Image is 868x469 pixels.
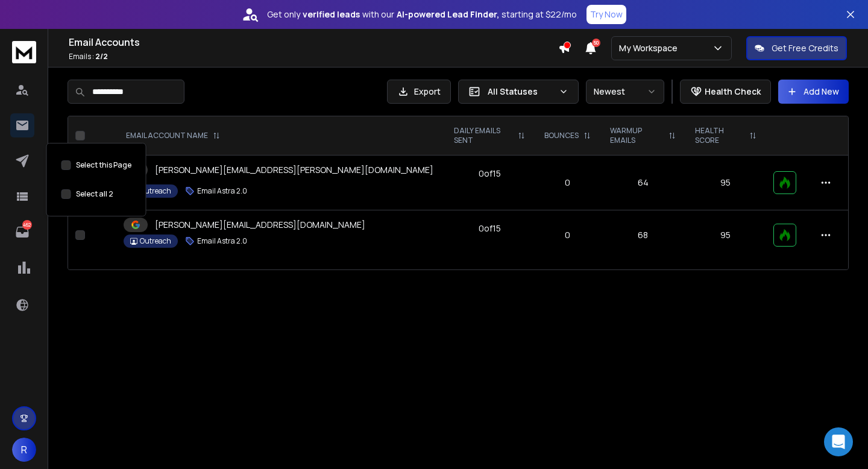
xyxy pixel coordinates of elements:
button: Health Check [680,80,771,104]
p: 462 [22,220,32,230]
a: 462 [10,220,34,244]
p: [PERSON_NAME][EMAIL_ADDRESS][DOMAIN_NAME] [155,219,365,231]
strong: verified leads [303,8,360,20]
button: Add New [778,80,849,104]
label: Select this Page [76,160,131,170]
p: Outreach [140,186,171,196]
p: Get Free Credits [772,42,838,54]
p: 0 [542,177,593,189]
p: DAILY EMAILS SENT [454,126,513,145]
button: R [12,438,36,462]
button: Export [387,80,451,104]
p: [PERSON_NAME][EMAIL_ADDRESS][PERSON_NAME][DOMAIN_NAME] [155,164,433,176]
td: 95 [685,210,766,260]
p: Health Check [705,86,761,98]
p: Get only with our starting at $22/mo [267,8,577,20]
span: 50 [592,39,600,47]
td: 64 [600,156,685,210]
p: Email Astra 2.0 [197,186,247,196]
p: HEALTH SCORE [695,126,744,145]
p: My Workspace [619,42,682,54]
span: 2 / 2 [95,51,108,61]
strong: AI-powered Lead Finder, [397,8,499,20]
p: Outreach [140,236,171,246]
button: Newest [586,80,664,104]
p: 0 [542,229,593,241]
div: EMAIL ACCOUNT NAME [126,131,220,140]
p: Try Now [590,8,623,20]
button: Try Now [587,5,626,24]
p: WARMUP EMAILS [610,126,664,145]
div: 0 of 15 [479,222,501,234]
button: Get Free Credits [746,36,847,60]
h1: Email Accounts [69,35,558,49]
label: Select all 2 [76,189,113,199]
p: All Statuses [488,86,554,98]
td: 95 [685,156,766,210]
img: logo [12,41,36,63]
div: Open Intercom Messenger [824,427,853,456]
td: 68 [600,210,685,260]
p: Emails : [69,52,558,61]
div: 0 of 15 [479,168,501,180]
p: Email Astra 2.0 [197,236,247,246]
p: BOUNCES [544,131,579,140]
